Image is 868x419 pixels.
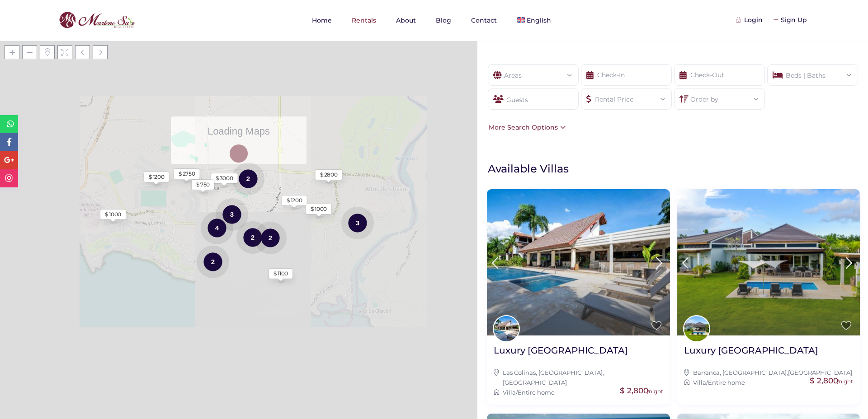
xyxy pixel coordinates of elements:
[693,369,787,376] a: Barranca, [GEOGRAPHIC_DATA]
[274,270,288,278] div: $ 1100
[179,170,195,178] div: $ 2750
[693,379,706,386] a: Villa
[684,345,818,363] a: Luxury [GEOGRAPHIC_DATA]
[503,379,567,386] a: [GEOGRAPHIC_DATA]
[684,345,818,356] h2: Luxury [GEOGRAPHIC_DATA]
[518,389,555,396] a: Entire home
[254,221,287,255] div: 2
[105,210,121,219] div: $ 1000
[527,16,551,24] span: English
[494,387,663,397] div: /
[677,189,860,335] img: Luxury Villa Cañas
[581,64,672,86] input: Check-In
[196,181,210,189] div: $ 750
[708,379,745,386] a: Entire home
[588,88,665,104] div: Rental Price
[201,211,233,245] div: 4
[494,345,628,356] h2: Luxury [GEOGRAPHIC_DATA]
[681,88,758,104] div: Order by
[674,64,765,86] input: Check-Out
[486,122,566,132] div: More Search Options
[171,116,307,164] div: Loading Maps
[236,220,269,254] div: 2
[216,174,233,182] div: $ 3000
[149,173,165,181] div: $ 1200
[311,205,327,213] div: $ 1000
[197,245,229,279] div: 2
[488,88,579,110] div: Guests
[487,189,670,335] img: Luxury Villa Colinas
[788,369,852,376] a: [GEOGRAPHIC_DATA]
[216,197,248,231] div: 3
[320,171,338,179] div: $ 2800
[684,368,854,377] div: ,
[737,15,763,25] div: Login
[341,206,374,240] div: 3
[494,345,628,363] a: Luxury [GEOGRAPHIC_DATA]
[684,377,854,387] div: /
[495,65,571,80] div: Areas
[503,369,603,376] a: Las Colinas, [GEOGRAPHIC_DATA]
[57,9,137,31] img: logo
[287,196,302,205] div: $ 1200
[774,65,851,80] div: Beds | Baths
[503,389,516,396] a: Villa
[488,162,863,176] h1: Available Villas
[494,368,663,388] div: ,
[232,162,264,196] div: 2
[774,15,807,25] div: Sign Up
